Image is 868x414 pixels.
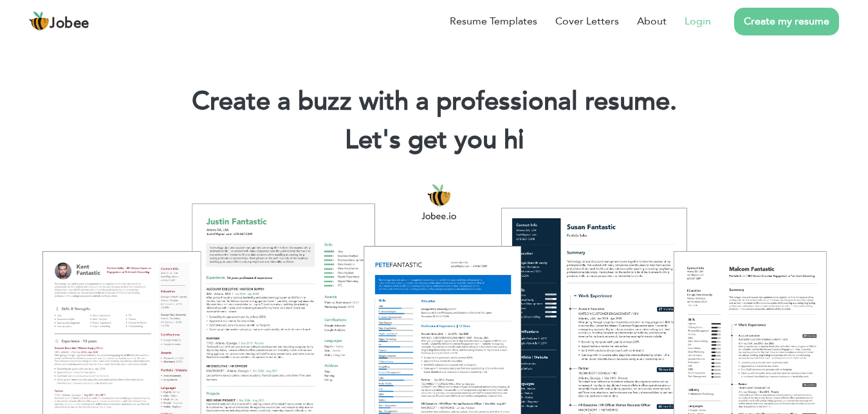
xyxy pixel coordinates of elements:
[518,122,524,158] span: |
[685,14,711,29] a: Login
[50,17,89,31] span: Jobee
[29,11,89,32] a: Jobee
[19,85,849,118] h1: Create a buzz with a professional resume.
[19,124,849,157] h2: Let's
[29,11,50,32] img: jobee.io
[734,8,839,35] a: Create my resume
[408,122,524,158] span: get you hi
[637,14,667,29] a: About
[555,14,619,29] a: Cover Letters
[450,14,537,29] a: Resume Templates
